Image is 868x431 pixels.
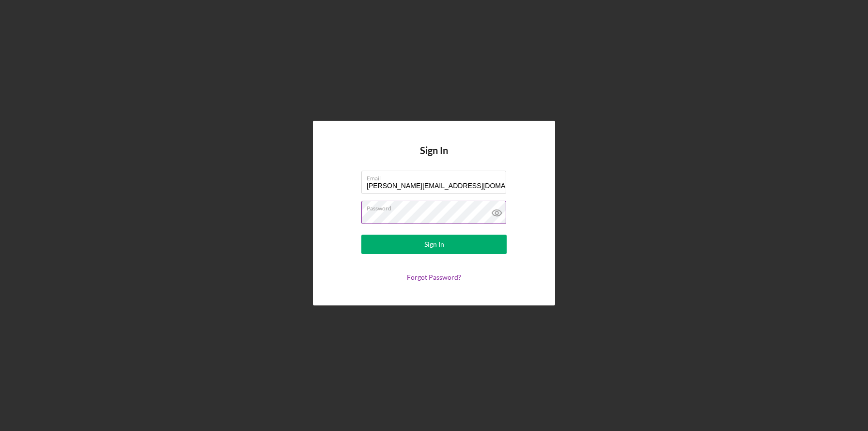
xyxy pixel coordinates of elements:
div: Sign In [424,235,444,254]
a: Forgot Password? [407,273,461,281]
button: Sign In [361,235,507,254]
label: Email [367,171,506,182]
h4: Sign In [420,145,448,171]
label: Password [367,201,506,212]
